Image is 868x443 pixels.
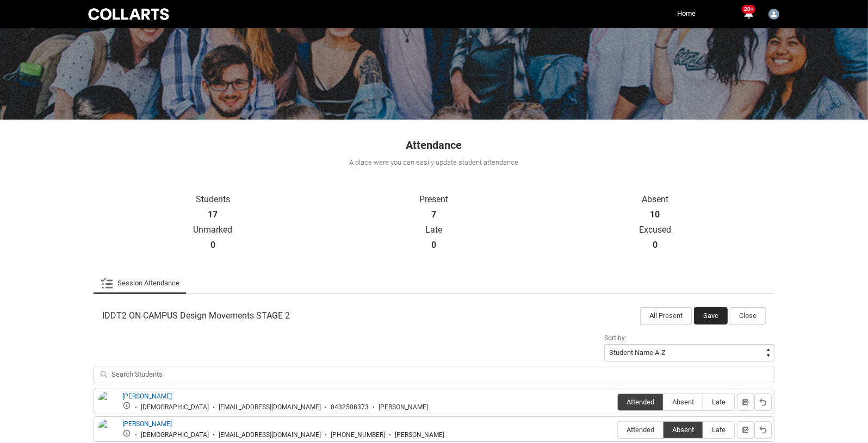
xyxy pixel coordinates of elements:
[324,194,545,205] p: Present
[94,366,774,383] input: Search Students
[618,426,663,434] span: Attended
[210,240,215,251] strong: 0
[664,398,703,406] span: Absent
[141,431,209,439] div: [DEMOGRAPHIC_DATA]
[650,209,660,220] strong: 10
[141,403,209,411] div: [DEMOGRAPHIC_DATA]
[653,240,658,251] strong: 0
[766,4,782,22] button: User Profile Jennifer.Woods
[544,224,766,235] p: Excused
[754,421,772,439] button: Reset
[94,272,186,294] li: Session Attendance
[640,307,692,325] button: All Present
[664,426,703,434] span: Absent
[102,194,324,205] p: Students
[219,431,321,439] div: [EMAIL_ADDRESS][DOMAIN_NAME]
[122,420,172,428] a: [PERSON_NAME]
[98,419,116,443] img: Beth Martin
[219,403,321,411] div: [EMAIL_ADDRESS][DOMAIN_NAME]
[331,403,369,411] div: 0432508373
[674,5,698,22] a: Home
[737,421,754,439] button: Notes
[703,426,734,434] span: Late
[694,307,728,325] button: Save
[431,240,436,251] strong: 0
[102,224,324,235] p: Unmarked
[379,403,428,411] div: [PERSON_NAME]
[98,391,116,415] img: Astrid Fable
[703,398,734,406] span: Late
[406,139,462,152] span: Attendance
[768,9,779,20] img: Jennifer.Woods
[618,398,663,406] span: Attended
[324,224,545,235] p: Late
[331,431,385,439] div: [PHONE_NUMBER]
[92,157,776,168] div: A place were you can easily update student attendance
[730,307,766,325] button: Close
[122,392,172,400] a: [PERSON_NAME]
[100,272,179,294] a: Session Attendance
[431,209,436,220] strong: 7
[208,209,218,220] strong: 17
[754,394,772,411] button: Reset
[395,431,444,439] div: [PERSON_NAME]
[742,5,755,14] span: 20+
[604,334,627,342] span: Sort by:
[742,8,755,21] button: 20+
[544,194,766,205] p: Absent
[737,394,754,411] button: Notes
[102,310,290,321] span: IDDT2 ON-CAMPUS Design Movements STAGE 2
